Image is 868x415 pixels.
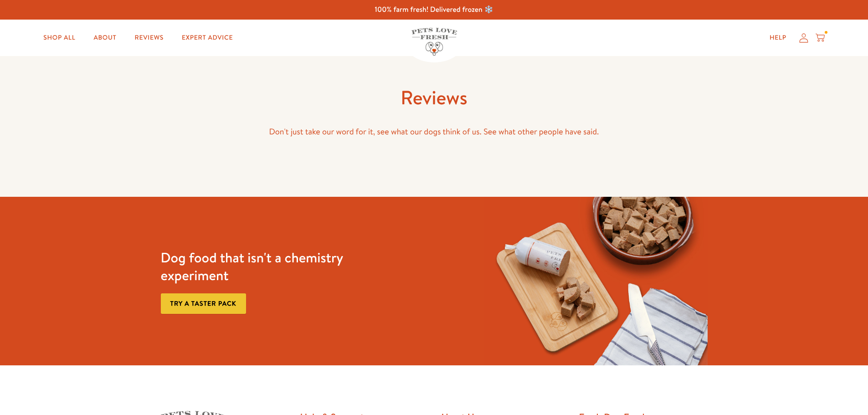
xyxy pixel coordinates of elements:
[86,29,123,47] a: About
[128,29,171,47] a: Reviews
[762,29,794,47] a: Help
[161,249,385,284] h3: Dog food that isn't a chemistry experiment
[161,85,708,110] h1: Reviews
[175,29,240,47] a: Expert Advice
[36,29,82,47] a: Shop All
[161,125,708,139] p: Don't just take our word for it, see what our dogs think of us. See what other people have said.
[161,293,246,314] a: Try a taster pack
[484,197,708,365] img: Fussy
[411,28,457,56] img: Pets Love Fresh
